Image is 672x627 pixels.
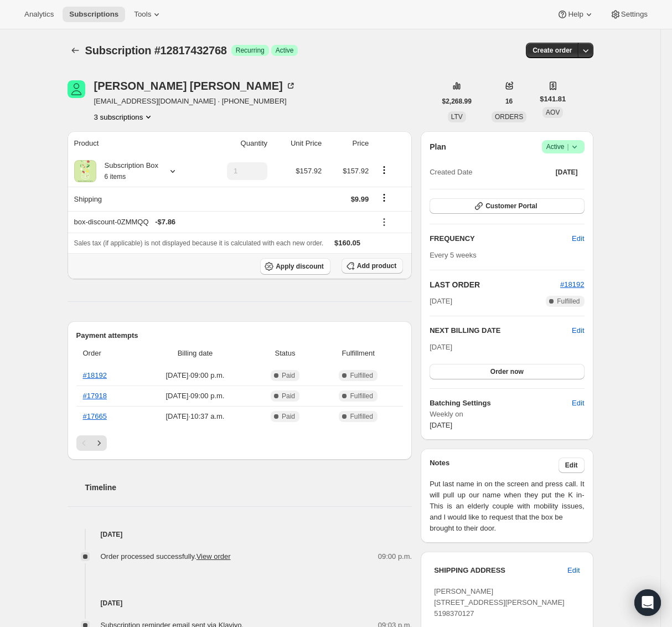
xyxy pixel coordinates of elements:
[140,390,250,402] span: [DATE] · 09:00 p.m.
[430,398,572,409] h6: Batching Settings
[271,131,325,156] th: Unit Price
[85,482,412,493] h2: Timeline
[68,598,412,609] h4: [DATE]
[350,412,373,421] span: Fulfilled
[436,94,478,109] button: $2,268.99
[155,217,175,228] span: - $7.86
[634,589,661,616] div: Open Intercom Messenger
[296,167,322,175] span: $157.92
[68,80,85,98] span: Lynne Kirkconnell
[76,435,404,451] nav: Pagination
[572,398,584,409] span: Edit
[140,411,250,422] span: [DATE] · 10:37 a.m.
[556,168,578,177] span: [DATE]
[603,7,654,22] button: Settings
[94,80,296,91] div: [PERSON_NAME] [PERSON_NAME]
[74,160,96,182] img: product img
[134,10,151,19] span: Tools
[375,192,393,204] button: Shipping actions
[94,111,154,122] button: Product actions
[320,348,396,359] span: Fulfillment
[63,7,125,22] button: Subscriptions
[526,43,578,58] button: Create order
[540,94,566,105] span: $141.81
[572,233,584,244] span: Edit
[499,94,519,109] button: 16
[565,230,591,248] button: Edit
[434,587,565,618] span: [PERSON_NAME] [STREET_ADDRESS][PERSON_NAME] 5198370127
[74,217,369,228] div: box-discount-0ZMMQQ
[83,392,107,400] a: #17918
[76,341,137,366] th: Order
[505,97,513,106] span: 16
[430,279,560,290] h2: LAST ORDER
[260,258,330,275] button: Apply discount
[140,370,250,381] span: [DATE] · 09:00 p.m.
[350,371,373,380] span: Fulfilled
[430,251,477,259] span: Every 5 weeks
[69,10,118,19] span: Subscriptions
[140,348,250,359] span: Billing date
[565,394,591,412] button: Edit
[430,167,472,178] span: Created Date
[549,165,585,180] button: [DATE]
[24,10,54,19] span: Analytics
[568,10,583,19] span: Help
[561,562,586,579] button: Edit
[96,160,159,182] div: Subscription Box
[430,141,446,152] h2: Plan
[567,142,568,151] span: |
[430,458,559,473] h3: Notes
[282,371,295,380] span: Paid
[560,280,584,289] a: #18192
[430,364,584,379] button: Order now
[495,113,523,121] span: ORDERS
[560,279,584,290] button: #18192
[325,131,372,156] th: Price
[68,187,203,211] th: Shipping
[357,261,396,270] span: Add product
[127,7,169,22] button: Tools
[282,392,295,400] span: Paid
[83,412,107,420] a: #17665
[430,343,452,351] span: [DATE]
[375,164,393,176] button: Product actions
[105,173,126,181] small: 6 items
[257,348,313,359] span: Status
[550,7,601,22] button: Help
[351,195,369,203] span: $9.99
[74,239,324,247] span: Sales tax (if applicable) is not displayed because it is calculated with each new order.
[430,198,584,214] button: Customer Portal
[94,96,296,107] span: [EMAIL_ADDRESS][DOMAIN_NAME] · [PHONE_NUMBER]
[442,97,472,106] span: $2,268.99
[91,435,107,451] button: Next
[572,325,584,336] button: Edit
[485,202,537,210] span: Customer Portal
[83,371,107,379] a: #18192
[18,7,60,22] button: Analytics
[557,297,580,306] span: Fulfilled
[276,46,294,55] span: Active
[342,258,403,274] button: Add product
[430,233,572,244] h2: FREQUENCY
[430,296,452,307] span: [DATE]
[451,113,463,121] span: LTV
[350,392,373,400] span: Fulfilled
[430,421,452,429] span: [DATE]
[68,43,83,58] button: Subscriptions
[378,551,412,562] span: 09:00 p.m.
[85,44,227,56] span: Subscription #12817432768
[197,552,231,561] a: View order
[76,330,404,341] h2: Payment attempts
[567,565,580,576] span: Edit
[282,412,295,421] span: Paid
[343,167,369,175] span: $157.92
[236,46,265,55] span: Recurring
[434,565,567,576] h3: SHIPPING ADDRESS
[430,409,584,420] span: Weekly on
[334,239,360,247] span: $160.05
[546,109,560,116] span: AOV
[203,131,271,156] th: Quantity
